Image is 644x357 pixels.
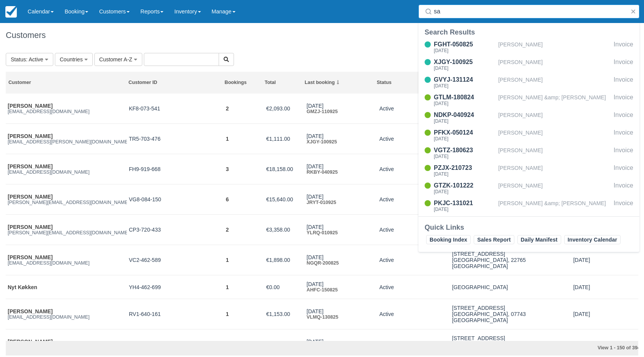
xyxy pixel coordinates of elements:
[8,308,53,314] a: [PERSON_NAME]
[377,275,450,299] td: Active
[127,215,224,245] td: CP3-720-433
[8,194,53,200] a: [PERSON_NAME]
[377,184,450,215] td: Active
[8,230,125,235] em: [PERSON_NAME][EMAIL_ADDRESS][DOMAIN_NAME]
[614,146,633,160] div: Invoice
[571,275,644,299] td: Aug 15
[377,124,450,154] td: Active
[614,163,633,178] div: Invoice
[418,199,639,213] a: PKJC-131021[DATE][PERSON_NAME] &amp; [PERSON_NAME]Invoice
[224,184,264,215] td: 6
[264,215,305,245] td: €3,358.00
[226,284,229,290] a: 1
[127,275,224,299] td: YH4-462-699
[224,124,264,154] td: 1
[264,275,305,299] td: €0.00
[377,154,450,184] td: Active
[434,172,495,176] div: [DATE]
[226,227,229,233] a: 2
[6,154,127,184] td: Johannes Köttl-Brodmannjohannes.koettl@gmail.com
[498,163,611,178] div: [PERSON_NAME]
[6,245,127,275] td: Kristina Kallekristinakalle@icloud.com
[434,93,495,102] div: GTLM-180824
[6,184,127,215] td: Norbert Anicnorbert.anic@t-online.de
[225,79,260,86] div: Bookings
[60,56,83,63] span: Countries
[614,128,633,143] div: Invoice
[418,40,639,54] a: FGHT-050825[DATE][PERSON_NAME]Invoice
[5,6,17,18] img: checkfront-main-nav-mini-logo.png
[224,215,264,245] td: 2
[226,166,229,172] a: 3
[498,93,611,107] div: [PERSON_NAME] &amp; [PERSON_NAME]
[8,260,125,266] em: [EMAIL_ADDRESS][DOMAIN_NAME]
[434,189,495,194] div: [DATE]
[377,79,443,86] div: Status
[224,154,264,184] td: 3
[6,275,127,299] td: Nyt Køkken
[418,128,639,143] a: PFKX-050124[DATE][PERSON_NAME]Invoice
[434,137,495,141] div: [DATE]
[517,235,561,244] a: Daily Manifest
[8,224,53,230] a: [PERSON_NAME]
[474,235,514,244] a: Sales Report
[265,79,300,86] div: Total
[418,58,639,72] a: XJGY-100925[DATE][PERSON_NAME]Invoice
[306,260,339,266] a: NGQR-200825
[571,299,644,329] td: Aug 13
[8,284,37,290] a: Nyt Køkken
[127,124,224,154] td: TR5-703-476
[498,75,611,90] div: [PERSON_NAME]
[6,299,127,329] td: Regula Selbmannlolawau@web.de
[305,299,377,329] td: Aug 13VLMQ-130825
[434,181,495,190] div: GTZK-101222
[94,53,142,66] button: Customer A-Z
[498,128,611,143] div: [PERSON_NAME]
[224,245,264,275] td: 1
[614,199,633,213] div: Invoice
[377,215,450,245] td: Active
[8,163,53,169] a: [PERSON_NAME]
[614,58,633,72] div: Invoice
[226,257,229,263] a: 1
[8,103,53,109] a: [PERSON_NAME]
[55,53,93,66] button: Countries
[6,31,638,40] h1: Customers
[418,75,639,90] a: GVYJ-131124[DATE][PERSON_NAME]Invoice
[264,245,305,275] td: €1,898.00
[418,146,639,160] a: VGTZ-180623[DATE][PERSON_NAME]Invoice
[305,94,377,124] td: Sep 11GMZJ-110925
[306,169,338,175] a: RKBY-040925
[377,299,450,329] td: Active
[305,245,377,275] td: Aug 20NGQR-200825
[99,56,132,63] span: Customer A-Z
[305,154,377,184] td: Sep 4RKBY-040925
[434,58,495,67] div: XJGY-100925
[614,181,633,196] div: Invoice
[264,154,305,184] td: €18,158.00
[306,200,336,205] a: JRYT-010925
[434,48,495,53] div: [DATE]
[614,93,633,107] div: Invoice
[6,94,127,124] td: Vogelmann Vanessavan.vog@outlook.de
[435,345,640,352] div: View 1 - 150 of 394
[434,110,495,120] div: NDKP-040924
[305,215,377,245] td: Sep 1YLRQ-010925
[498,181,611,196] div: [PERSON_NAME]
[8,79,124,86] div: Customer
[418,181,639,196] a: GTZK-101222[DATE][PERSON_NAME]Invoice
[127,184,224,215] td: VG8-084-150
[434,5,627,18] input: Search ( / )
[425,28,633,37] div: Search Results
[564,235,621,244] a: Inventory Calendar
[224,299,264,329] td: 1
[224,94,264,124] td: 2
[434,84,495,88] div: [DATE]
[127,299,224,329] td: RV1-640-161
[8,133,53,139] a: [PERSON_NAME]
[434,75,495,84] div: GVYJ-131124
[264,124,305,154] td: €1,111.00
[128,79,219,86] div: Customer ID
[226,196,229,202] a: 6
[614,40,633,54] div: Invoice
